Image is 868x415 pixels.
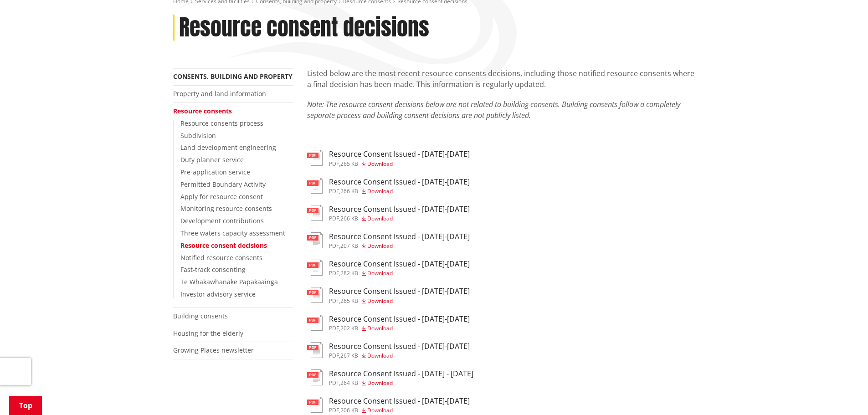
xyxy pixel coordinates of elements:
[307,178,323,194] img: document-pdf.svg
[329,260,470,268] h3: Resource Consent Issued - [DATE]-[DATE]
[329,232,470,241] h3: Resource Consent Issued - [DATE]-[DATE]
[307,205,323,221] img: document-pdf.svg
[329,408,470,413] div: ,
[329,406,339,414] span: pdf
[367,160,393,168] span: Download
[307,315,323,331] img: document-pdf.svg
[180,155,244,164] a: Duty planner service
[180,290,256,298] a: Investor advisory service
[826,377,859,410] iframe: Messenger Launcher
[307,99,680,120] em: Note: The resource consent decisions below are not related to building consents. Building consent...
[329,242,339,250] span: pdf
[307,369,323,385] img: document-pdf.svg
[307,342,323,358] img: document-pdf.svg
[340,297,358,305] span: 265 KB
[329,324,339,332] span: pdf
[307,287,470,303] a: Resource Consent Issued - [DATE]-[DATE] pdf,265 KB Download
[173,329,243,338] a: Housing for the elderly
[307,342,470,359] a: Resource Consent Issued - [DATE]-[DATE] pdf,267 KB Download
[367,352,393,359] span: Download
[307,150,470,166] a: Resource Consent Issued - [DATE]-[DATE] pdf,265 KB Download
[329,243,470,249] div: ,
[180,277,278,286] a: Te Whakawhanake Papakaainga
[180,192,263,201] a: Apply for resource consent
[307,260,470,276] a: Resource Consent Issued - [DATE]-[DATE] pdf,282 KB Download
[307,205,470,221] a: Resource Consent Issued - [DATE]-[DATE] pdf,266 KB Download
[329,315,470,323] h3: Resource Consent Issued - [DATE]-[DATE]
[367,215,393,222] span: Download
[367,324,393,332] span: Download
[329,216,470,221] div: ,
[180,119,263,128] a: Resource consents process
[307,260,323,276] img: document-pdf.svg
[179,15,429,41] h1: Resource consent decisions
[329,271,470,276] div: ,
[307,68,695,90] p: Listed below are the most recent resource consents decisions, including those notified resource c...
[180,131,216,140] a: Subdivision
[180,143,276,152] a: Land development engineering
[329,205,470,214] h3: Resource Consent Issued - [DATE]-[DATE]
[173,346,254,354] a: Growing Places newsletter
[329,215,339,222] span: pdf
[340,160,358,168] span: 265 KB
[180,180,266,189] a: Permitted Boundary Activity
[329,298,470,304] div: ,
[340,269,358,277] span: 282 KB
[307,397,323,413] img: document-pdf.svg
[329,161,470,167] div: ,
[173,107,232,115] a: Resource consents
[307,397,470,413] a: Resource Consent Issued - [DATE]-[DATE] pdf,206 KB Download
[367,242,393,250] span: Download
[329,380,473,386] div: ,
[367,187,393,195] span: Download
[173,312,228,320] a: Building consents
[180,229,285,237] a: Three waters capacity assessment
[180,168,250,176] a: Pre-application service
[180,265,246,274] a: Fast-track consenting
[340,352,358,359] span: 267 KB
[329,287,470,296] h3: Resource Consent Issued - [DATE]-[DATE]
[329,150,470,159] h3: Resource Consent Issued - [DATE]-[DATE]
[307,232,470,249] a: Resource Consent Issued - [DATE]-[DATE] pdf,207 KB Download
[329,189,470,194] div: ,
[307,178,470,194] a: Resource Consent Issued - [DATE]-[DATE] pdf,266 KB Download
[340,324,358,332] span: 202 KB
[329,352,339,359] span: pdf
[367,297,393,305] span: Download
[307,150,323,166] img: document-pdf.svg
[329,297,339,305] span: pdf
[340,215,358,222] span: 266 KB
[307,369,473,386] a: Resource Consent Issued - [DATE] - [DATE] pdf,264 KB Download
[329,353,470,359] div: ,
[329,369,473,378] h3: Resource Consent Issued - [DATE] - [DATE]
[307,315,470,331] a: Resource Consent Issued - [DATE]-[DATE] pdf,202 KB Download
[329,160,339,168] span: pdf
[9,396,42,415] a: Top
[329,187,339,195] span: pdf
[180,216,264,225] a: Development contributions
[367,379,393,387] span: Download
[367,269,393,277] span: Download
[329,326,470,331] div: ,
[340,242,358,250] span: 207 KB
[329,269,339,277] span: pdf
[340,379,358,387] span: 264 KB
[367,406,393,414] span: Download
[329,379,339,387] span: pdf
[307,232,323,248] img: document-pdf.svg
[180,204,272,213] a: Monitoring resource consents
[340,187,358,195] span: 266 KB
[180,253,262,262] a: Notified resource consents
[340,406,358,414] span: 206 KB
[329,397,470,405] h3: Resource Consent Issued - [DATE]-[DATE]
[173,89,266,98] a: Property and land information
[329,342,470,351] h3: Resource Consent Issued - [DATE]-[DATE]
[173,72,293,81] a: Consents, building and property
[329,178,470,186] h3: Resource Consent Issued - [DATE]-[DATE]
[180,241,267,250] a: Resource consent decisions
[307,287,323,303] img: document-pdf.svg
